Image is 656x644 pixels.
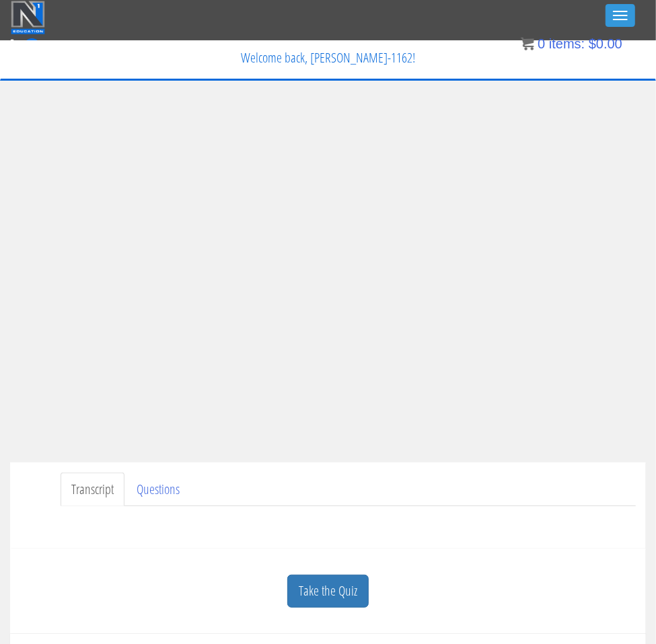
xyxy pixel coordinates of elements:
img: n1-education [11,1,45,34]
a: 0 [11,35,40,53]
a: Transcript [61,473,124,507]
span: $ [589,36,596,51]
bdi: 0.00 [589,36,622,51]
img: icon11.png [521,37,534,50]
p: Welcome back, [PERSON_NAME]-1162! [11,41,645,75]
span: items: [549,36,585,51]
a: Take the Quiz [287,575,369,608]
span: 0 [538,36,545,51]
a: 0 items: $0.00 [521,36,622,51]
span: 0 [24,38,40,55]
a: Questions [126,473,190,507]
